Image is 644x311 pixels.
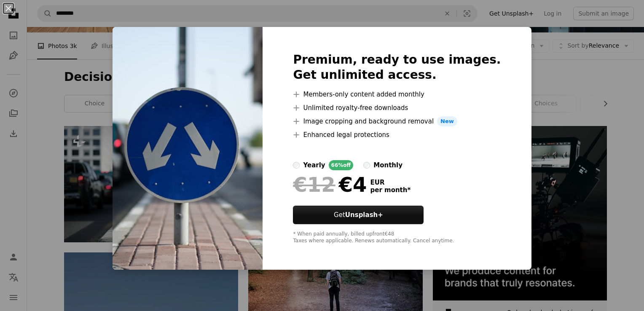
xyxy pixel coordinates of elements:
li: Unlimited royalty-free downloads [293,103,501,113]
div: €4 [293,174,367,196]
li: Members-only content added monthly [293,89,501,99]
input: yearly66%off [293,162,300,169]
div: * When paid annually, billed upfront €48 Taxes where applicable. Renews automatically. Cancel any... [293,231,501,244]
span: New [437,116,457,126]
div: 66% off [329,160,354,170]
span: EUR [370,179,411,186]
div: yearly [303,160,325,170]
li: Image cropping and background removal [293,116,501,126]
button: GetUnsplash+ [293,206,424,224]
span: per month * [370,186,411,194]
img: premium_photo-1675323087892-41bcf3222585 [113,27,263,270]
li: Enhanced legal protections [293,130,501,140]
div: monthly [373,160,402,170]
span: €12 [293,174,335,196]
h2: Premium, ready to use images. Get unlimited access. [293,52,501,83]
strong: Unsplash+ [345,211,383,219]
input: monthly [363,162,370,169]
